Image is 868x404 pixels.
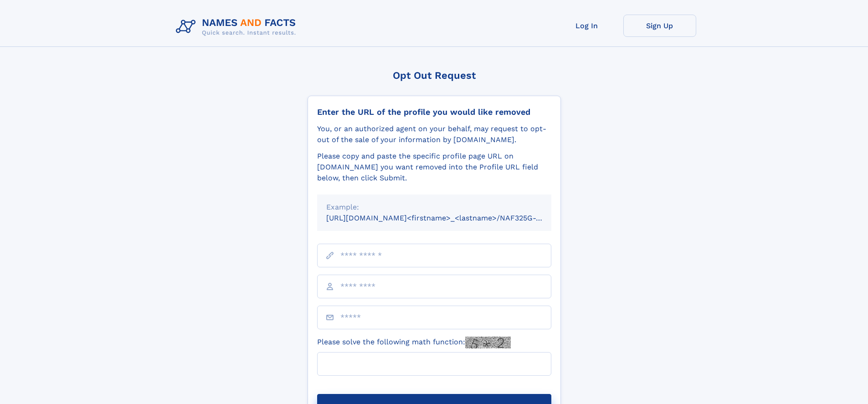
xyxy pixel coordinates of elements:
[317,123,551,145] div: You, or an authorized agent on your behalf, may request to opt-out of the sale of your informatio...
[623,15,696,37] a: Sign Up
[550,15,623,37] a: Log In
[317,337,511,348] label: Please solve the following math function:
[317,151,551,184] div: Please copy and paste the specific profile page URL on [DOMAIN_NAME] you want removed into the Pr...
[326,214,569,222] small: [URL][DOMAIN_NAME]<firstname>_<lastname>/NAF325G-xxxxxxxx
[172,15,303,39] img: Logo Names and Facts
[326,202,542,213] div: Example:
[308,70,561,81] div: Opt Out Request
[317,107,551,117] div: Enter the URL of the profile you would like removed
